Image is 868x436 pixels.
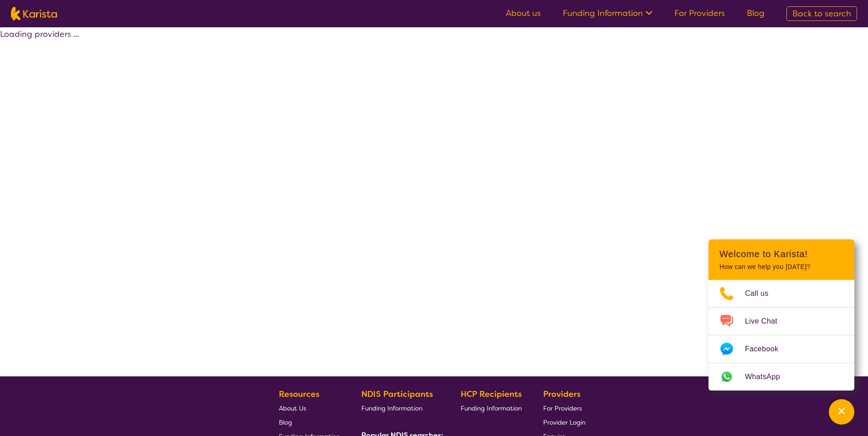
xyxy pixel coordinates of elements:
span: Provider Login [543,418,586,426]
span: Live Chat [745,314,788,328]
b: Resources [279,389,319,400]
span: About Us [279,404,306,412]
a: Funding Information [361,401,440,415]
span: For Providers [543,404,582,412]
a: Funding Information [563,8,652,19]
span: Call us [745,287,780,300]
span: Facebook [745,342,789,356]
p: How can we help you [DATE]? [719,263,843,271]
b: Providers [543,389,580,400]
a: About us [506,8,541,19]
ul: Choose channel [709,280,854,390]
a: For Providers [543,401,586,415]
span: Funding Information [461,404,522,412]
a: About Us [279,401,340,415]
a: Back to search [786,6,857,21]
span: Back to search [792,8,851,19]
a: Funding Information [461,401,522,415]
b: HCP Recipients [461,389,522,400]
h2: Welcome to Karista! [719,248,843,259]
a: Blog [747,8,765,19]
button: Channel Menu [829,399,854,425]
a: Provider Login [543,415,586,429]
span: WhatsApp [745,370,791,384]
img: Karista logo [11,7,57,20]
a: For Providers [674,8,725,19]
span: Blog [279,418,292,426]
a: Web link opens in a new tab. [709,363,854,390]
b: NDIS Participants [361,389,433,400]
a: Blog [279,415,340,429]
div: Channel Menu [709,239,854,390]
span: Funding Information [361,404,422,412]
